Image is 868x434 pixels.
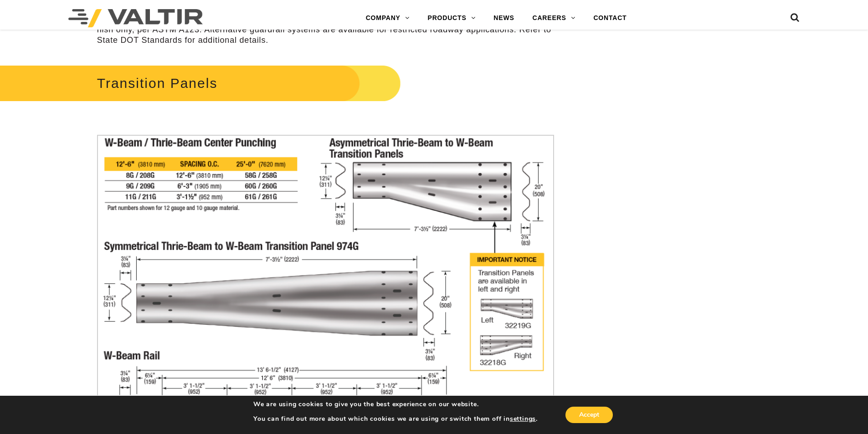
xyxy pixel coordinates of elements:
button: Accept [565,407,613,423]
a: COMPANY [357,9,419,27]
a: CONTACT [584,9,636,27]
img: Valtir [68,9,203,27]
p: We are using cookies to give you the best experience on our website. [253,400,538,408]
a: NEWS [484,9,523,27]
button: settings [510,415,536,423]
a: CAREERS [524,9,585,27]
p: You can find out more about which cookies we are using or switch them off in . [253,415,538,423]
a: PRODUCTS [419,9,485,27]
